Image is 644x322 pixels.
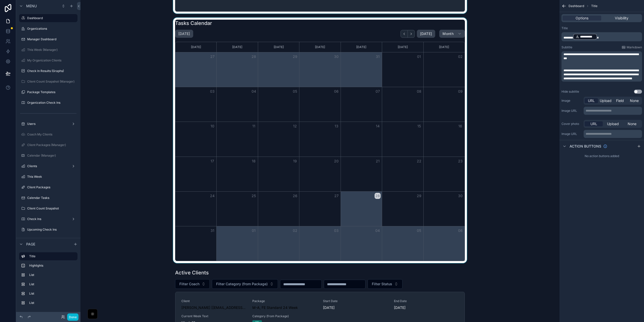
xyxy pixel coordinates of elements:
[251,193,257,199] button: 25
[292,228,298,234] button: 02
[333,88,339,94] button: 06
[19,88,77,96] a: Package Templates
[375,123,381,129] button: 14
[561,99,582,103] label: Image
[292,123,298,129] button: 12
[628,121,636,126] span: None
[457,228,463,234] button: 06
[26,242,35,247] span: Page
[27,143,76,147] label: Client Packages (Manager)
[292,54,298,60] button: 29
[576,16,588,21] span: Options
[375,193,381,199] button: 28
[615,16,628,21] span: Visibility
[19,236,77,244] a: Check Ins - Global View
[591,4,597,8] span: Title
[29,282,75,286] label: List
[457,54,463,60] button: 02
[27,80,76,84] label: Client Count Snapshot (Manager)
[588,98,595,103] span: URL
[27,185,76,189] label: Client Packages
[27,37,76,41] label: Manager Dashboard
[19,130,77,138] a: Coach My Clients
[19,120,77,128] a: Users
[375,54,381,60] button: 31
[457,193,463,199] button: 30
[27,196,76,200] label: Calendar Tasks
[19,35,77,43] a: Manager Dashboard
[19,204,77,212] a: Client Count Snapshot
[559,152,644,160] div: No action buttons added
[600,98,612,103] span: Upload
[251,228,257,234] button: 01
[416,228,422,234] button: 05
[416,193,422,199] button: 29
[27,90,76,94] label: Package Templates
[19,46,77,54] a: This Week (Manager)
[29,264,75,268] label: Highlights
[584,107,642,115] div: scrollable content
[457,158,463,164] button: 23
[19,141,77,149] a: Client Packages (Manager)
[457,88,463,94] button: 09
[19,25,77,33] a: Organizations
[561,32,642,41] div: scrollable content
[209,158,215,164] button: 17
[570,144,601,149] span: Action buttons
[251,158,257,164] button: 18
[333,54,339,60] button: 30
[27,164,69,168] label: Clients
[67,313,78,321] button: Done
[457,123,463,129] button: 16
[622,45,642,49] a: Markdown
[29,292,75,296] label: List
[292,88,298,94] button: 05
[209,228,215,234] button: 31
[19,183,77,191] a: Client Packages
[16,250,80,312] div: scrollable content
[630,98,639,103] span: None
[29,301,75,305] label: List
[561,109,582,113] label: Image URL
[375,228,381,234] button: 04
[375,88,381,94] button: 07
[333,158,339,164] button: 20
[19,78,77,86] a: Client Count Snapshot (Manager)
[416,123,422,129] button: 15
[27,206,76,210] label: Client Count Snapshot
[27,58,76,62] label: My Organization Clients
[416,54,422,60] button: 01
[333,193,339,199] button: 27
[19,215,77,223] a: Check Ins
[19,56,77,64] a: My Organization Clients
[416,88,422,94] button: 08
[333,228,339,234] button: 03
[19,14,77,22] a: Dashboard
[561,122,582,126] label: Cover photo
[627,45,642,49] span: Markdown
[561,132,582,136] label: Image URL
[209,193,215,199] button: 24
[19,162,77,170] a: Clients
[251,88,257,94] button: 04
[616,98,624,103] span: Field
[416,158,422,164] button: 22
[292,158,298,164] button: 19
[19,194,77,202] a: Calendar Tasks
[29,254,73,258] label: Title
[561,26,568,30] label: Title
[27,16,74,20] label: Dashboard
[251,123,257,129] button: 11
[27,48,76,52] label: This Week (Manager)
[29,273,75,277] label: List
[27,122,69,126] label: Users
[27,217,69,221] label: Check Ins
[209,88,215,94] button: 03
[27,175,76,179] label: This Week
[569,4,584,8] span: Dashboard
[19,99,77,107] a: Organization Check Ins
[19,226,77,234] a: Upcoming Check Ins
[590,121,597,126] span: URL
[19,152,77,160] a: Calendar (Manager)
[209,54,215,60] button: 27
